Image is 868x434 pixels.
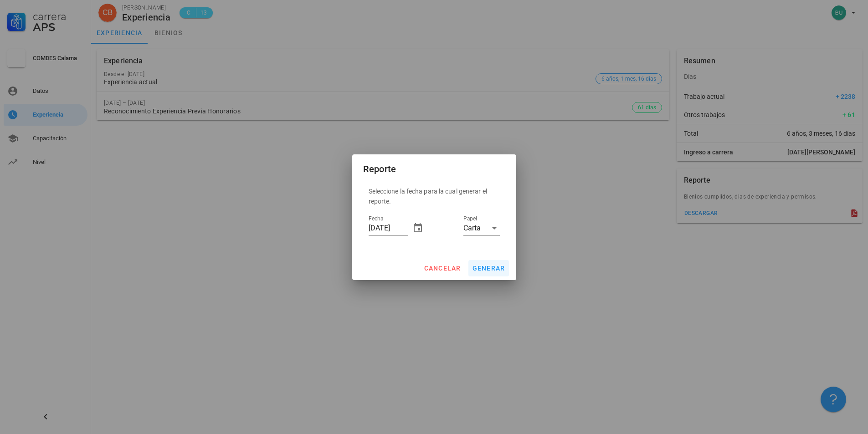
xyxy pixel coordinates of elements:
div: PapelCarta [463,221,500,235]
button: generar [468,260,509,276]
p: Seleccione la fecha para la cual generar el reporte. [369,186,500,206]
span: cancelar [423,265,461,272]
button: cancelar [420,260,464,276]
div: Carta [463,224,481,232]
label: Fecha [369,215,383,222]
label: Papel [463,215,477,222]
div: Reporte [363,162,396,176]
span: generar [472,265,505,272]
